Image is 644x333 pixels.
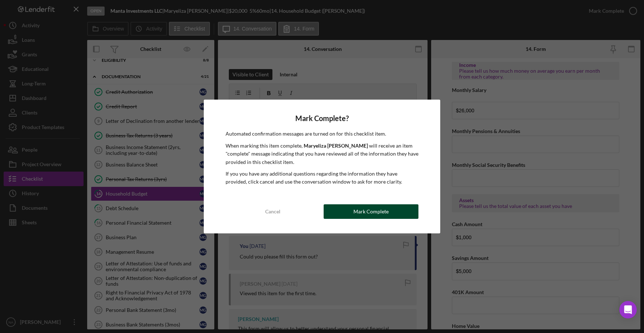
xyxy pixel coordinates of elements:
[619,301,637,318] div: Open Intercom Messenger
[324,204,418,219] button: Mark Complete
[226,204,320,219] button: Cancel
[304,143,368,149] b: Maryeliza [PERSON_NAME]
[265,204,280,219] div: Cancel
[226,142,419,166] p: When marking this item complete, will receive an item "complete" message indicating that you have...
[226,170,419,186] p: If you you have any additional questions regarding the information they have provided, click canc...
[353,204,389,219] div: Mark Complete
[226,114,419,123] h4: Mark Complete?
[226,130,419,138] p: Automated confirmation messages are turned on for this checklist item.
